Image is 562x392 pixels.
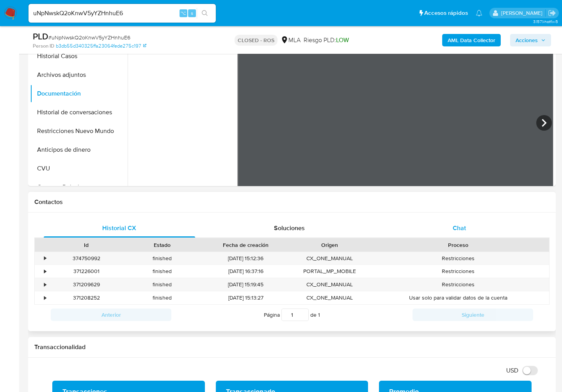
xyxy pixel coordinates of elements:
[48,252,124,265] div: 374750992
[476,10,482,16] a: Notificaciones
[510,34,551,46] button: Acciones
[264,309,320,321] span: Página de
[124,252,200,265] div: finished
[30,159,128,178] button: CVU
[292,278,368,291] div: CX_ONE_MANUAL
[48,34,130,41] span: # uNpNwskQ2oKnwV5yYZHnhuE6
[44,268,46,275] div: •
[200,278,292,291] div: [DATE] 15:19:45
[368,291,549,304] div: Usar solo para validar datos de la cuenta
[292,291,368,304] div: CX_ONE_MANUAL
[124,265,200,278] div: finished
[48,278,124,291] div: 371209629
[54,241,119,249] div: Id
[373,241,544,249] div: Proceso
[448,34,495,46] b: AML Data Collector
[48,291,124,304] div: 371208252
[368,278,549,291] div: Restricciones
[33,30,48,43] b: PLD
[336,35,349,44] span: LOW
[292,252,368,265] div: CX_ONE_MANUAL
[368,252,549,265] div: Restricciones
[274,223,305,232] span: Soluciones
[30,66,128,84] button: Archivos adjuntos
[44,255,46,262] div: •
[34,198,550,206] h1: Contactos
[548,9,556,17] a: Salir
[44,294,46,302] div: •
[453,223,466,232] span: Chat
[30,103,128,122] button: Historial de conversaciones
[368,265,549,278] div: Restricciones
[56,43,146,50] a: b3db55d340325ffa23064fede275c197
[44,281,46,288] div: •
[516,34,538,46] span: Acciones
[235,35,277,46] p: CLOSED - ROS
[30,122,128,140] button: Restricciones Nuevo Mundo
[124,278,200,291] div: finished
[180,9,186,17] span: ⌥
[30,140,128,159] button: Anticipos de dinero
[501,9,545,17] p: jessica.fukman@mercadolibre.com
[191,9,193,17] span: s
[48,265,124,278] div: 371226001
[297,241,362,249] div: Origen
[197,8,213,19] button: search-icon
[200,265,292,278] div: [DATE] 16:37:16
[30,178,128,197] button: Cruces y Relaciones
[130,241,194,249] div: Estado
[442,34,501,46] button: AML Data Collector
[200,291,292,304] div: [DATE] 15:13:27
[424,9,468,17] span: Accesos rápidos
[102,223,136,232] span: Historial CX
[124,291,200,304] div: finished
[200,252,292,265] div: [DATE] 15:12:36
[292,265,368,278] div: PORTAL_MP_MOBILE
[318,311,320,319] span: 1
[304,36,349,44] span: Riesgo PLD:
[205,241,286,249] div: Fecha de creación
[34,343,550,351] h1: Transaccionalidad
[33,43,54,50] b: Person ID
[533,18,558,25] span: 3.157.1-hotfix-5
[30,47,128,66] button: Historial Casos
[30,84,128,103] button: Documentación
[28,8,216,18] input: Buscar usuario o caso...
[281,36,301,44] div: MLA
[51,309,171,321] button: Anterior
[413,309,533,321] button: Siguiente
